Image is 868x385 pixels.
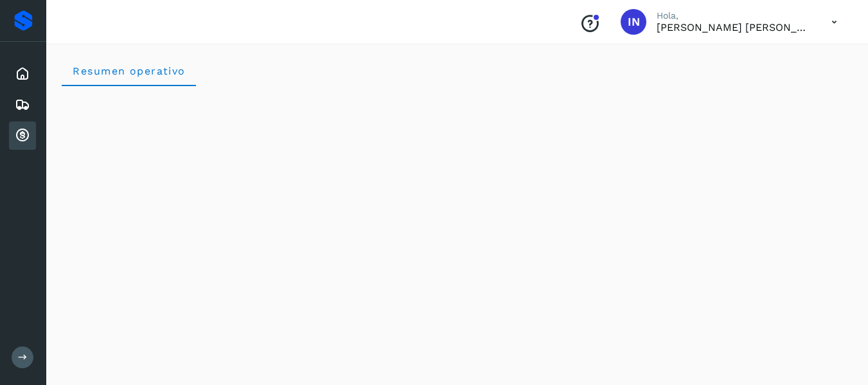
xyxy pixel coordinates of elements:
[657,10,811,21] p: Hola,
[9,121,36,150] div: Cuentas por cobrar
[72,65,186,77] span: Resumen operativo
[9,91,36,119] div: Embarques
[657,21,811,33] p: IGNACIO NAGAYA LOPEZ
[9,60,36,88] div: Inicio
